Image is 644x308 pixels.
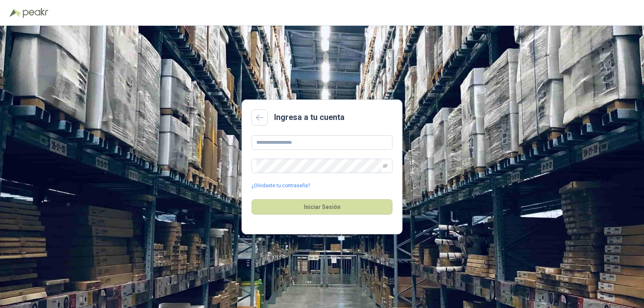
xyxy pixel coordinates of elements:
span: eye-invisible [383,163,388,168]
img: Peakr [23,8,48,18]
h2: Ingresa a tu cuenta [274,111,345,124]
img: Logo [10,9,21,17]
a: ¿Olvidaste tu contraseña? [252,182,310,190]
button: Iniciar Sesión [252,199,392,215]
